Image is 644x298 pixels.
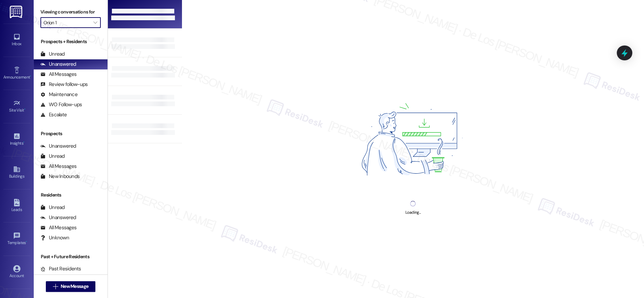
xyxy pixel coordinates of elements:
[34,130,108,137] div: Prospects
[10,6,24,18] img: ResiDesk Logo
[43,17,90,28] input: All communities
[40,234,69,241] div: Unknown
[40,214,76,221] div: Unanswered
[3,197,30,215] a: Leads
[23,140,24,145] span: •
[40,91,78,98] div: Maintenance
[61,283,88,290] span: New Message
[3,97,30,116] a: Site Visit •
[40,143,76,150] div: Unanswered
[40,153,65,160] div: Unread
[40,204,65,211] div: Unread
[24,107,25,112] span: •
[93,20,97,25] i: 
[30,74,31,79] span: •
[34,253,108,260] div: Past + Future Residents
[40,163,76,170] div: All Messages
[40,7,101,17] label: Viewing conversations for
[40,71,76,78] div: All Messages
[3,263,30,281] a: Account
[405,209,421,216] div: Loading...
[34,38,108,45] div: Prospects + Residents
[40,51,65,58] div: Unread
[40,101,82,108] div: WO Follow-ups
[40,224,76,231] div: All Messages
[3,130,30,149] a: Insights •
[34,191,108,199] div: Residents
[3,230,30,248] a: Templates •
[40,265,81,272] div: Past Residents
[46,281,96,292] button: New Message
[26,239,27,244] span: •
[3,31,30,49] a: Inbox
[40,173,80,180] div: New Inbounds
[3,163,30,182] a: Buildings
[40,111,67,118] div: Escalate
[40,81,88,88] div: Review follow-ups
[53,284,58,289] i: 
[40,61,76,68] div: Unanswered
